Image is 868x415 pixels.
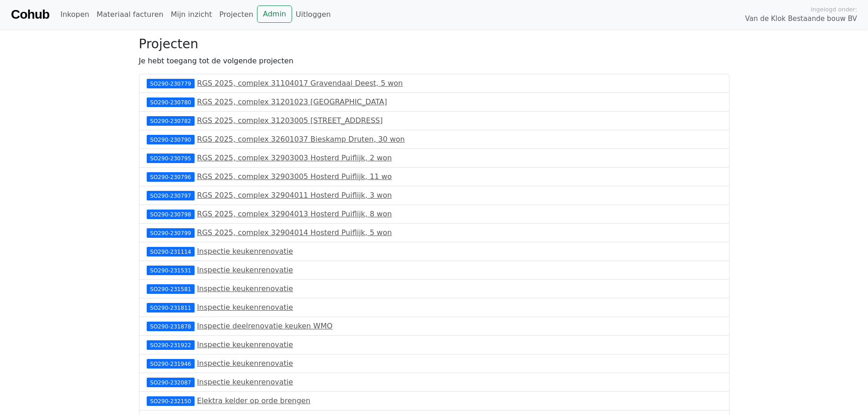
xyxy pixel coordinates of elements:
a: RGS 2025, complex 32904014 Hosterd Puiflijk, 5 won [197,228,392,237]
div: SO290-231581 [147,284,195,293]
div: SO290-231878 [147,322,195,331]
a: RGS 2025, complex 31104017 Gravendaal Deest, 5 won [197,79,403,87]
div: SO290-231946 [147,359,195,368]
a: Projecten [216,5,257,24]
a: RGS 2025, complex 32903003 Hosterd Puiflijk, 2 won [197,154,392,162]
div: SO290-230799 [147,228,195,237]
div: SO290-230780 [147,97,195,107]
a: Inspectie keukenrenovatie [197,284,293,293]
div: SO290-230782 [147,116,195,125]
a: Admin [257,5,292,23]
div: SO290-230797 [147,191,195,200]
a: RGS 2025, complex 31203005 [STREET_ADDRESS] [197,116,383,125]
a: Mijn inzicht [167,5,216,24]
div: SO290-231531 [147,266,195,275]
div: SO290-230798 [147,210,195,219]
div: SO290-232150 [147,396,195,405]
div: SO290-232087 [147,378,195,387]
div: SO290-230795 [147,154,195,163]
a: RGS 2025, complex 32903005 Hosterd Puiflijk, 11 wo [197,172,392,181]
span: Ingelogd onder: [811,5,857,14]
a: Elektra kelder op orde brengen [197,396,310,405]
a: RGS 2025, complex 31201023 [GEOGRAPHIC_DATA] [197,97,387,106]
p: Je hebt toegang tot de volgende projecten [139,56,729,67]
div: SO290-231922 [147,340,195,349]
a: Uitloggen [292,5,334,24]
a: Cohub [11,4,49,26]
div: SO290-230796 [147,172,195,181]
span: Van de Klok Bestaande bouw BV [745,14,857,24]
a: Inspectie keukenrenovatie [197,340,293,349]
h3: Projecten [139,36,729,52]
a: Inspectie deelrenovatie keuken WMO [197,322,333,330]
a: Inspectie keukenrenovatie [197,359,293,368]
div: SO290-230790 [147,135,195,144]
a: RGS 2025, complex 32904013 Hosterd Puiflijk, 8 won [197,210,392,218]
a: Inspectie keukenrenovatie [197,378,293,386]
div: SO290-230779 [147,79,195,88]
a: Inkopen [56,5,92,24]
div: SO290-231811 [147,303,195,312]
a: Inspectie keukenrenovatie [197,266,293,274]
a: RGS 2025, complex 32904011 Hosterd Puiflijk, 3 won [197,191,392,200]
div: SO290-231114 [147,247,195,256]
a: RGS 2025, complex 32601037 Bieskamp Druten, 30 won [197,135,405,143]
a: Inspectie keukenrenovatie [197,247,293,256]
a: Materiaal facturen [93,5,167,24]
a: Inspectie keukenrenovatie [197,303,293,312]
